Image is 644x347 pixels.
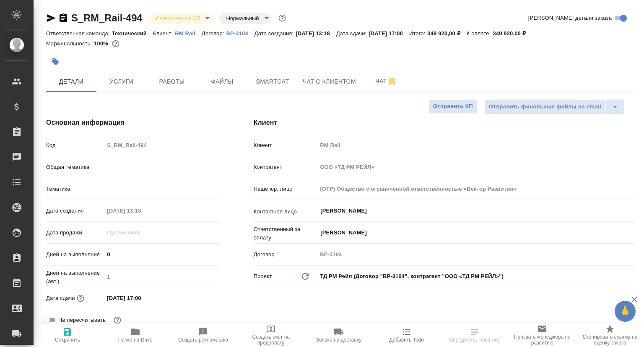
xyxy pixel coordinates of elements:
input: Пустое поле [104,139,220,151]
button: 🙏 [615,301,636,322]
button: Добавить тэг [46,53,65,71]
button: Создать счет на предоплату [237,323,305,347]
span: Чат [366,76,406,87]
p: Дней на выполнение [46,250,104,259]
p: Общая тематика [46,163,104,171]
p: Код [46,141,104,150]
p: Дата сдачи: [336,30,369,37]
button: Отправить финальные файлы на email [484,99,606,114]
div: ​ [104,182,220,196]
input: ✎ Введи что-нибудь [104,248,220,260]
button: Open [630,210,632,212]
input: Пустое поле [317,248,635,260]
p: Маржинальность: [46,40,94,47]
p: Тематика [46,185,104,193]
span: Не пересчитывать [58,316,106,324]
button: 0.00 RUB; [110,38,121,49]
p: Технический [112,30,153,37]
button: Скопировать ссылку для ЯМессенджера [46,13,56,23]
button: Скопировать ссылку [58,13,68,23]
p: [DATE] 17:00 [369,30,409,37]
button: Призвать менеджера по развитию [508,323,576,347]
span: Создать счет на предоплату [242,334,300,346]
p: Ответственный за оплату [254,225,317,242]
span: Сохранить [55,337,80,343]
button: Определить тематику [441,323,509,347]
button: Согласование КП [153,15,203,22]
input: Пустое поле [317,161,635,173]
button: Создать рекламацию [169,323,237,347]
span: Чат с клиентом [303,76,356,87]
span: Работы [152,76,192,87]
p: Проект [254,272,272,281]
button: Включи, если не хочешь, чтобы указанная дата сдачи изменилась после переставления заказа в 'Подтв... [112,315,123,326]
h4: Клиент [254,118,635,128]
input: Пустое поле [104,205,177,217]
p: RM Rail [175,30,202,37]
div: Согласование КП [219,13,271,24]
p: 349 920,00 ₽ [493,30,532,37]
a: S_RM_Rail-494 [71,12,142,24]
p: ВР-3104 [226,30,254,37]
input: Пустое поле [317,139,635,151]
p: Дата создания: [254,30,296,37]
div: split button [484,99,625,114]
span: Создать рекламацию [178,337,228,343]
span: Отправить финальные файлы на email [489,102,601,112]
span: Папка на Drive [118,337,153,343]
p: 100% [94,40,110,47]
span: Определить тематику [449,337,500,343]
button: Open [630,232,632,234]
button: Добавить Todo [373,323,441,347]
button: Если добавить услуги и заполнить их объемом, то дата рассчитается автоматически [75,293,86,304]
div: ​ [104,160,220,174]
div: Согласование КП [149,13,213,24]
p: Контактное лицо [254,208,317,216]
span: Услуги [101,76,142,87]
p: Дата создания [46,207,104,215]
span: [PERSON_NAME] детали заказа [528,14,612,22]
p: Договор: [202,30,226,37]
p: [DATE] 13:18 [296,30,336,37]
span: Призвать менеджера по развитию [513,334,571,346]
button: Скопировать ссылку на оценку заказа [576,323,644,347]
div: ТД РМ Рейл (Договор "ВР-3104", контрагент "ООО «ТД РМ РЕЙЛ»") [317,269,635,284]
button: Отправить КП [428,99,478,114]
a: RM Rail [175,29,202,37]
button: Доп статусы указывают на важность/срочность заказа [277,13,288,24]
p: Наше юр. лицо [254,185,317,193]
span: Smartcat [252,76,293,87]
p: Дней на выполнение (авт.) [46,269,104,286]
p: К оплате: [467,30,493,37]
h4: Основная информация [46,118,220,128]
input: ✎ Введи что-нибудь [104,292,177,304]
p: Контрагент [254,163,317,171]
p: Дата продажи [46,229,104,237]
span: 🙏 [618,302,632,320]
span: Детали [51,76,91,87]
button: Заявка на доставку [305,323,373,347]
span: Отправить КП [433,102,473,111]
svg: Отписаться [387,76,397,87]
p: Дата сдачи [46,294,75,302]
input: Пустое поле [104,226,177,239]
span: Скопировать ссылку на оценку заказа [581,334,639,346]
button: Папка на Drive [101,323,169,347]
p: 349 920,00 ₽ [427,30,466,37]
span: Добавить Todo [390,337,424,343]
button: Нормальный [223,15,261,22]
p: Ответственная команда: [46,30,112,37]
button: Сохранить [34,323,101,347]
input: Пустое поле [317,183,635,195]
span: Файлы [202,76,242,87]
p: Клиент: [153,30,175,37]
span: Заявка на доставку [316,337,361,343]
p: Договор [254,250,317,259]
p: Клиент [254,141,317,150]
a: ВР-3104 [226,29,254,37]
input: Пустое поле [104,271,220,283]
p: Итого: [409,30,427,37]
